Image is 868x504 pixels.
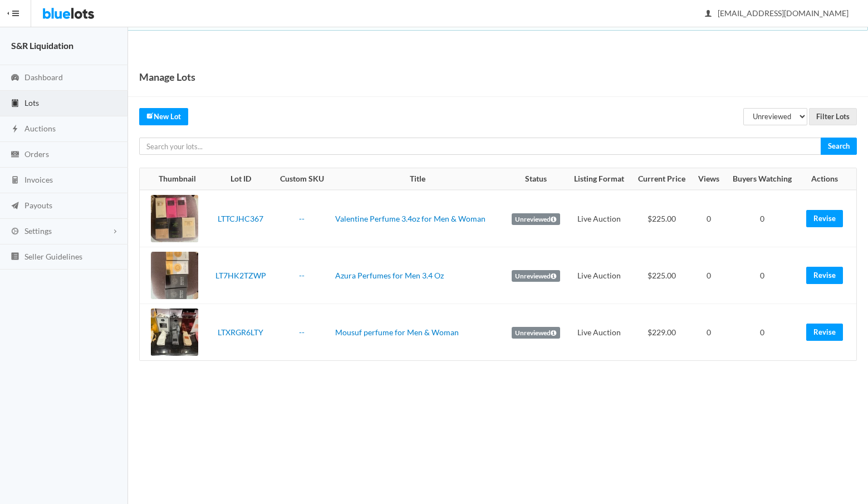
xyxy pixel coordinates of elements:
[821,138,857,155] input: Search
[806,267,843,284] a: Revise
[725,168,800,190] th: Buyers Watching
[693,247,725,304] td: 0
[9,73,21,84] ion-icon: speedometer
[218,327,263,337] a: LTXRGR6LTY
[705,8,849,18] span: [EMAIL_ADDRESS][DOMAIN_NAME]
[208,168,273,190] th: Lot ID
[24,226,52,236] span: Settings
[504,168,567,190] th: Status
[146,112,154,119] ion-icon: create
[139,108,188,125] a: createNew Lot
[567,168,631,190] th: Listing Format
[9,252,21,262] ion-icon: list box
[139,68,195,85] h1: Manage Lots
[9,150,21,160] ion-icon: cash
[24,98,39,107] span: Lots
[809,108,857,125] input: Filter Lots
[299,327,305,337] a: --
[567,190,631,247] td: Live Auction
[567,247,631,304] td: Live Auction
[273,168,331,190] th: Custom SKU
[335,214,486,223] a: Valentine Perfume 3.4oz for Men & Woman
[24,200,52,210] span: Payouts
[299,214,305,223] a: --
[9,124,21,135] ion-icon: flash
[631,190,693,247] td: $225.00
[567,304,631,361] td: Live Auction
[335,271,444,280] a: Azura Perfumes for Men 3.4 Oz
[24,124,56,133] span: Auctions
[512,213,560,226] label: Unreviewed
[9,227,21,237] ion-icon: cog
[631,168,693,190] th: Current Price
[631,247,693,304] td: $225.00
[512,327,560,339] label: Unreviewed
[24,149,49,159] span: Orders
[299,271,305,280] a: --
[725,190,800,247] td: 0
[806,324,843,341] a: Revise
[9,99,21,109] ion-icon: clipboard
[140,168,208,190] th: Thumbnail
[725,247,800,304] td: 0
[218,214,263,223] a: LTTCJHC367
[335,327,459,337] a: Mousuf perfume for Men & Woman
[24,252,82,261] span: Seller Guidelines
[693,304,725,361] td: 0
[215,271,266,280] a: LT7HK2TZWP
[139,138,821,155] input: Search your lots...
[631,304,693,361] td: $229.00
[331,168,504,190] th: Title
[9,175,21,186] ion-icon: calculator
[693,168,725,190] th: Views
[512,270,560,282] label: Unreviewed
[703,9,714,19] ion-icon: person
[9,201,21,212] ion-icon: paper plane
[24,72,63,82] span: Dashboard
[693,190,725,247] td: 0
[806,210,843,227] a: Revise
[725,304,800,361] td: 0
[24,175,53,184] span: Invoices
[800,168,857,190] th: Actions
[11,40,73,51] strong: S&R Liquidation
